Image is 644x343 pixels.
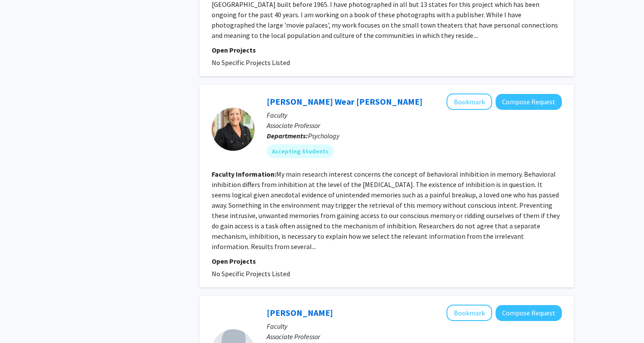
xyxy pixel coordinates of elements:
mat-chip: Accepting Students [267,144,334,158]
button: Add Kimberly Wear Jones to Bookmarks [447,94,492,110]
a: [PERSON_NAME] [267,307,333,318]
iframe: Chat [6,304,37,337]
button: Add Matthew Sayre to Bookmarks [447,305,492,321]
p: Faculty [267,110,562,120]
button: Compose Request to Matthew Sayre [496,305,562,321]
span: Psychology [308,131,339,140]
p: Associate Professor [267,120,562,131]
span: No Specific Projects Listed [212,58,290,67]
p: Open Projects [212,45,562,55]
p: Associate Professor [267,331,562,342]
b: Departments: [267,131,308,140]
button: Compose Request to Kimberly Wear Jones [496,94,562,110]
fg-read-more: My main research interest concerns the concept of behavioral inhibition in memory. Behavioral inh... [212,170,560,251]
p: Open Projects [212,256,562,266]
p: Faculty [267,321,562,331]
b: Faculty Information: [212,170,276,178]
span: No Specific Projects Listed [212,269,290,278]
a: [PERSON_NAME] Wear [PERSON_NAME] [267,96,422,107]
